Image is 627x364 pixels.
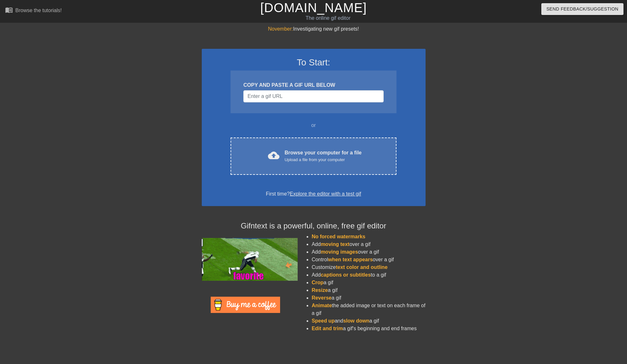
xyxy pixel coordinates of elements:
div: Browse the tutorials! [15,8,62,13]
li: a gif [312,294,426,302]
img: football_small.gif [202,238,298,281]
li: Control over a gif [312,256,426,264]
span: slow down [343,318,369,323]
div: or [218,122,409,129]
span: when text appears [328,257,373,262]
div: Upload a file from your computer [285,157,362,163]
input: Username [243,90,383,102]
button: Send Feedback/Suggestion [541,3,623,15]
li: the added image or text on each frame of a gif [312,302,426,317]
li: Add to a gif [312,271,426,279]
span: text color and outline [336,264,388,270]
span: No forced watermarks [312,234,365,239]
span: moving images [321,249,358,255]
div: Investigating new gif presets! [202,25,426,33]
img: Buy Me A Coffee [211,297,280,313]
li: and a gif [312,317,426,325]
li: Add over a gif [312,241,426,248]
span: November: [268,26,293,32]
span: Send Feedback/Suggestion [546,5,618,13]
h3: To Start: [210,57,417,68]
li: a gif's beginning and end frames [312,325,426,332]
span: Crop [312,280,324,285]
li: Add over a gif [312,248,426,256]
div: The online gif editor [212,14,444,22]
span: cloud_upload [268,150,279,161]
span: menu_book [5,6,13,14]
span: captions or subtitles [321,272,371,278]
span: moving text [321,241,349,247]
span: Reverse [312,295,332,301]
a: Explore the editor with a test gif [290,191,361,197]
span: Speed up [312,318,335,323]
span: Animate [312,303,332,308]
h4: Gifntext is a powerful, online, free gif editor [202,221,426,231]
div: First time? [210,190,417,198]
li: a gif [312,286,426,294]
li: a gif [312,279,426,286]
span: Edit and trim [312,326,343,331]
a: [DOMAIN_NAME] [260,1,367,15]
li: Customize [312,264,426,271]
div: Browse your computer for a file [285,149,362,163]
a: Browse the tutorials! [5,6,62,16]
div: COPY AND PASTE A GIF URL BELOW [243,81,383,89]
span: Resize [312,287,328,293]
